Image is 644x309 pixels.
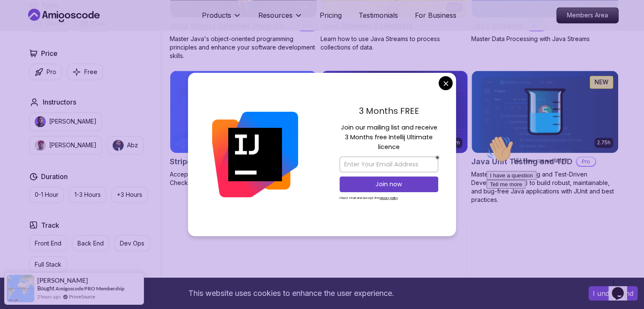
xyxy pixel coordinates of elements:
button: Pro [29,63,62,80]
button: 1-3 Hours [69,187,106,203]
img: Javascript Mastery card [321,215,467,297]
p: [PERSON_NAME] [49,141,97,149]
p: 1-3 Hours [75,190,101,199]
button: I have a question [3,39,53,48]
p: 0-1 Hour [35,190,58,199]
a: ProveSource [69,293,95,300]
button: Products [202,10,241,27]
img: Spring JDBC Template card [472,215,618,297]
button: 0-1 Hour [29,187,64,203]
button: Back End [72,235,109,251]
button: +3 Hours [111,187,148,203]
img: :wave: [3,3,30,30]
iframe: chat widget [608,275,636,301]
p: +3 Hours [117,190,142,199]
a: Members Area [556,7,619,23]
span: 2 hours ago [37,293,61,300]
a: Testimonials [359,10,398,20]
button: instructor img[PERSON_NAME] [29,112,102,131]
h2: Track [41,220,59,230]
span: Bought [37,285,55,292]
img: Java Unit Testing and TDD card [472,71,618,153]
p: Master Java Unit Testing and Test-Driven Development (TDD) to build robust, maintainable, and bug... [471,170,619,204]
button: instructor imgAbz [107,136,144,154]
div: 👋Hi! How can we help?I have a questionTell me more [3,3,156,57]
a: Amigoscode PRO Membership [55,285,124,292]
p: [PERSON_NAME] [49,117,97,126]
button: instructor img[PERSON_NAME] [29,136,102,154]
p: Members Area [557,8,618,23]
h2: Stripe Checkout [170,156,230,168]
h2: Instructors [43,97,76,107]
button: Accept cookies [589,286,638,301]
span: [PERSON_NAME] [37,277,88,284]
p: Learn how to use Java Streams to process collections of data. [321,35,468,52]
p: Accept payments from your customers with Stripe Checkout. [170,170,317,187]
p: Front End [35,239,61,247]
a: Java Unit Testing and TDD card2.75hNEWJava Unit Testing and TDDProMaster Java Unit Testing and Te... [471,70,619,204]
h2: Price [41,48,58,58]
a: For Business [415,10,456,20]
img: instructor img [113,140,124,151]
img: provesource social proof notification image [7,275,34,302]
p: Abz [127,141,138,149]
span: Hi! How can we help? [3,25,84,32]
h2: Java Unit Testing and TDD [471,156,572,168]
p: Back End [77,239,104,247]
p: Free [84,68,97,76]
button: Front End [29,235,67,251]
p: NEW [594,78,608,86]
img: Stripe Checkout card [170,71,317,153]
a: Java Unit Testing Essentials card38mJava Unit Testing EssentialsLearn the basics of unit testing ... [321,70,468,187]
button: Full Stack [29,256,67,272]
button: Free [67,63,103,80]
p: Master Java's object-oriented programming principles and enhance your software development skills. [170,35,317,60]
a: Pricing [320,10,342,20]
button: Resources [258,10,303,27]
p: Master Data Processing with Java Streams [471,35,619,43]
p: Products [202,10,231,20]
p: Dev Ops [120,239,144,247]
img: instructor img [35,140,46,151]
button: Dev Ops [114,235,150,251]
div: This website uses cookies to enhance the user experience. [6,284,576,303]
p: Resources [258,10,293,20]
p: Pro [47,68,56,76]
h2: Duration [41,171,68,182]
button: Tell me more [3,48,42,57]
iframe: chat widget [483,132,636,271]
img: Javascript for Beginners card [170,215,317,297]
p: Full Stack [35,260,61,268]
a: Stripe Checkout card1.42hStripe CheckoutProAccept payments from your customers with Stripe Checkout. [170,70,317,187]
img: instructor img [35,116,46,127]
